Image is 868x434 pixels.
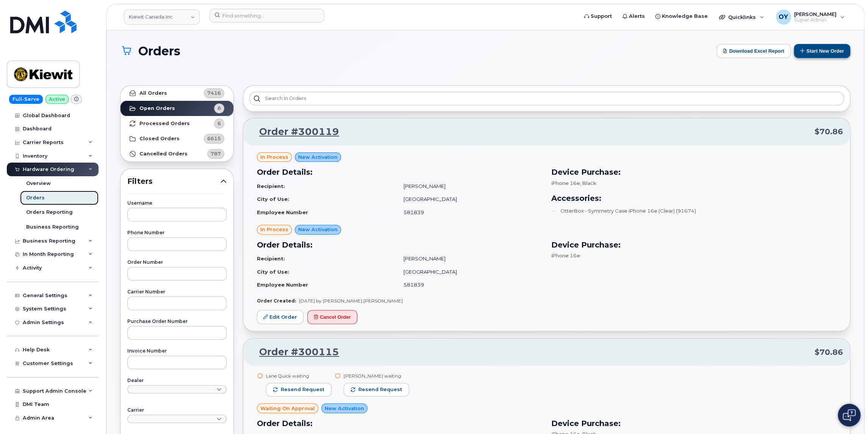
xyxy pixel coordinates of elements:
[127,230,227,235] label: Phone Number
[815,126,843,137] span: $70.86
[325,405,364,412] span: New Activation
[127,349,227,353] label: Invoice Number
[120,146,233,161] a: Cancelled Orders787
[127,290,227,294] label: Carrier Number
[344,383,409,396] button: Resend request
[207,135,221,142] span: 6615
[551,180,580,186] span: iPhone 16e
[358,386,402,393] span: Resend request
[281,386,324,393] span: Resend request
[260,154,288,161] span: in process
[397,252,542,265] td: [PERSON_NAME]
[139,151,188,157] strong: Cancelled Orders
[207,89,221,97] span: 7416
[815,347,843,358] span: $70.86
[299,298,403,304] span: [DATE] by [PERSON_NAME].[PERSON_NAME]
[397,278,542,291] td: 581839
[257,255,285,262] strong: Recipient:
[139,121,190,127] strong: Processed Orders
[257,239,542,251] h3: Order Details:
[397,206,542,219] td: 581839
[127,408,227,412] label: Carrier
[139,136,180,142] strong: Closed Orders
[257,298,296,304] strong: Order Created:
[250,125,339,139] a: Order #300119
[307,310,357,324] button: Cancel Order
[257,418,542,429] h3: Order Details:
[257,282,308,288] strong: Employee Number
[551,207,837,215] li: OtterBox - Symmetry Case iPhone 16e (Clear) (91674)
[260,405,315,412] span: Waiting On Approval
[298,226,338,233] span: New Activation
[397,265,542,279] td: [GEOGRAPHIC_DATA]
[250,345,339,359] a: Order #300115
[120,131,233,146] a: Closed Orders6615
[397,193,542,206] td: [GEOGRAPHIC_DATA]
[551,166,837,178] h3: Device Purchase:
[794,44,850,58] button: Start New Order
[266,383,332,396] button: Resend request
[127,260,227,265] label: Order Number
[580,180,596,186] span: , Black
[127,176,221,187] span: Filters
[397,180,542,193] td: [PERSON_NAME]
[344,373,409,379] div: [PERSON_NAME] waiting
[298,154,338,161] span: New Activation
[257,196,289,202] strong: City of Use:
[120,116,233,131] a: Processed Orders6
[249,92,844,105] input: Search in orders
[551,418,837,429] h3: Device Purchase:
[257,310,303,324] a: Edit Order
[127,201,227,205] label: Username
[127,319,227,324] label: Purchase Order Number
[120,86,233,101] a: All Orders7416
[217,120,221,127] span: 6
[138,44,180,58] span: Orders
[551,252,580,259] span: iPhone 16e
[257,269,289,275] strong: City of Use:
[139,90,167,96] strong: All Orders
[257,209,308,215] strong: Employee Number
[551,239,837,251] h3: Device Purchase:
[716,44,791,58] button: Download Excel Report
[120,101,233,116] a: Open Orders8
[266,373,332,379] div: Lane Quick waiting
[211,150,221,157] span: 787
[260,226,288,233] span: in process
[551,193,837,204] h3: Accessories:
[257,166,542,178] h3: Order Details:
[257,183,285,189] strong: Recipient:
[127,378,227,383] label: Dealer
[217,105,221,112] span: 8
[139,105,175,111] strong: Open Orders
[843,409,855,421] img: Open chat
